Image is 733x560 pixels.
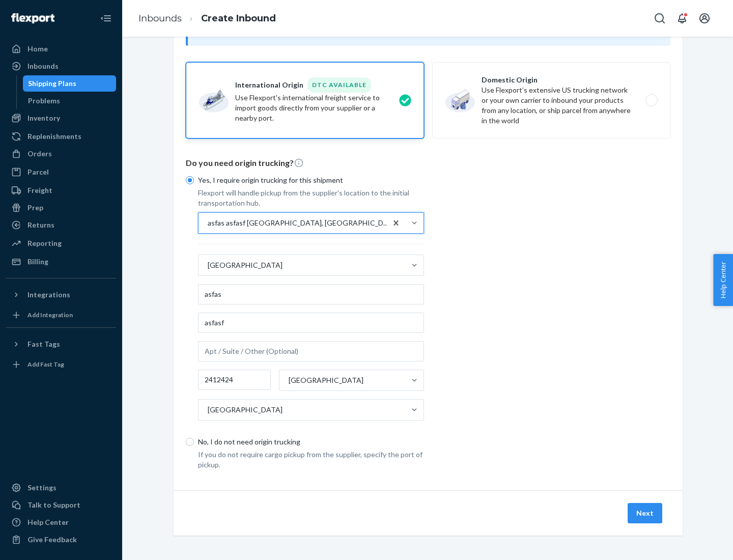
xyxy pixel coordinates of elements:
img: Flexport logo [11,13,54,23]
a: Billing [6,254,116,270]
a: Add Fast Tag [6,356,116,373]
div: Fast Tags [27,339,60,349]
div: [GEOGRAPHIC_DATA] [208,260,283,270]
p: If you do not require cargo pickup from the supplier, specify the port of pickup. [198,450,424,470]
div: Add Fast Tag [27,360,64,369]
div: Reporting [27,238,62,248]
span: Inbounding with your own carrier? [216,28,441,37]
button: Next [628,503,662,523]
a: Inbounds [138,13,182,24]
div: [GEOGRAPHIC_DATA] [289,375,363,385]
div: Prep [27,203,43,213]
a: Inbounds [6,58,116,74]
div: Integrations [27,290,70,300]
a: Help Center [6,514,116,530]
a: Create Inbound [201,13,276,24]
div: Inventory [27,113,60,123]
input: Apt / Suite / Other (Optional) [198,341,424,361]
div: [GEOGRAPHIC_DATA] [208,405,283,415]
div: Freight [27,185,52,195]
a: Parcel [6,164,116,180]
div: Shipping Plans [28,78,76,89]
input: Facility Name [198,284,424,304]
a: Talk to Support [6,497,116,513]
div: Talk to Support [27,500,80,510]
a: Replenishments [6,128,116,145]
div: Orders [27,149,52,159]
a: Orders [6,146,116,162]
button: Open Search Box [650,8,670,29]
a: Problems [23,93,117,109]
div: Help Center [27,517,69,527]
div: Returns [27,220,54,230]
button: Close Navigation [96,8,116,29]
div: asfas asfasf [GEOGRAPHIC_DATA], [GEOGRAPHIC_DATA] 2412424 [208,218,392,228]
input: Postal Code [198,370,271,390]
a: Freight [6,182,116,199]
a: Settings [6,480,116,496]
button: Open account menu [694,8,715,29]
a: Inventory [6,110,116,126]
p: Flexport will handle pickup from the supplier's location to the initial transportation hub. [198,188,424,208]
input: [GEOGRAPHIC_DATA] [207,260,208,270]
a: Home [6,41,116,57]
a: Reporting [6,235,116,251]
a: Add Integration [6,307,116,323]
input: No, I do not need origin trucking [186,438,194,446]
button: Fast Tags [6,336,116,352]
button: Integrations [6,287,116,303]
ol: breadcrumbs [130,4,284,34]
div: Replenishments [27,131,81,142]
input: Yes, I require origin trucking for this shipment [186,176,194,184]
p: No, I do not need origin trucking [198,437,424,447]
a: Prep [6,200,116,216]
p: Yes, I require origin trucking for this shipment [198,175,424,185]
div: Problems [28,96,60,106]
div: Settings [27,483,57,493]
button: Open notifications [672,8,692,29]
a: Returns [6,217,116,233]
input: Address [198,313,424,333]
input: [GEOGRAPHIC_DATA] [288,375,289,385]
div: Give Feedback [27,535,77,545]
div: Home [27,44,48,54]
button: Give Feedback [6,531,116,548]
div: Billing [27,257,48,267]
input: [GEOGRAPHIC_DATA] [207,405,208,415]
div: Parcel [27,167,49,177]
p: Do you need origin trucking? [186,157,670,169]
a: Shipping Plans [23,75,117,92]
div: Inbounds [27,61,59,71]
div: Add Integration [27,311,73,319]
button: Help Center [713,254,733,306]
